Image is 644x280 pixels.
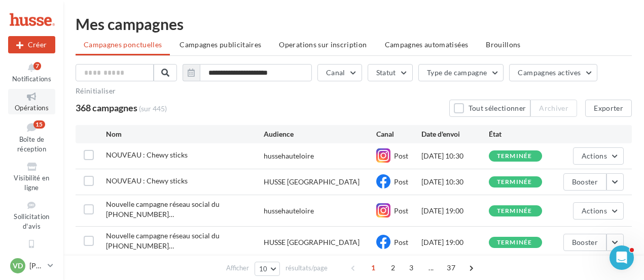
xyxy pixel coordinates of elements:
[449,100,530,117] button: Tout sélectionner
[14,212,49,230] span: Sollicitation d'avis
[264,237,360,247] div: HUSSE [GEOGRAPHIC_DATA]
[15,104,49,112] span: Opérations
[106,150,188,159] span: NOUVEAU : Chewy sticks
[497,153,532,160] div: terminée
[76,16,632,32] div: Mes campagnes
[76,87,116,95] button: Réinitialiser
[317,64,362,81] button: Canal
[423,260,439,276] span: ...
[17,135,46,153] span: Boîte de réception
[489,129,556,139] div: État
[610,245,634,270] iframe: Intercom live chat
[573,147,624,165] button: Actions
[563,234,606,251] button: Booster
[394,238,408,246] span: Post
[582,151,607,160] span: Actions
[106,176,188,185] span: NOUVEAU : Chewy sticks
[8,60,55,85] button: Notifications 7
[368,64,413,81] button: Statut
[279,40,367,49] span: Operations sur inscription
[264,206,314,216] div: hussehauteloire
[29,261,44,271] p: [PERSON_NAME]
[509,64,597,81] button: Campagnes actives
[8,198,55,232] a: Sollicitation d'avis
[421,129,489,139] div: Date d'envoi
[497,239,532,246] div: terminée
[486,40,521,49] span: Brouillons
[394,177,408,186] span: Post
[8,256,55,275] a: VD [PERSON_NAME]
[497,208,532,214] div: terminée
[385,260,401,276] span: 2
[8,118,55,155] a: Boîte de réception15
[106,231,220,250] span: Nouvelle campagne réseau social du 10-09-2025 14:04
[421,237,489,247] div: [DATE] 19:00
[8,236,55,261] a: SMS unitaire
[8,36,55,53] div: Nouvelle campagne
[365,260,381,276] span: 1
[13,261,23,271] span: VD
[106,129,264,139] div: Nom
[403,260,419,276] span: 3
[421,206,489,216] div: [DATE] 19:00
[106,200,220,219] span: Nouvelle campagne réseau social du 10-09-2025 14:04
[394,206,408,215] span: Post
[259,265,268,273] span: 10
[376,129,421,139] div: Canal
[421,177,489,187] div: [DATE] 10:30
[139,104,167,114] span: (sur 445)
[180,40,261,49] span: Campagnes publicitaires
[8,36,55,53] button: Créer
[530,100,577,117] button: Archiver
[8,159,55,194] a: Visibilité en ligne
[76,102,137,113] span: 368 campagnes
[573,202,624,220] button: Actions
[14,174,49,192] span: Visibilité en ligne
[264,129,376,139] div: Audience
[12,75,51,83] span: Notifications
[33,120,45,129] div: 15
[226,263,249,273] span: Afficher
[264,151,314,161] div: hussehauteloire
[421,151,489,161] div: [DATE] 10:30
[285,263,328,273] span: résultats/page
[418,64,504,81] button: Type de campagne
[443,260,459,276] span: 37
[582,206,607,215] span: Actions
[497,179,532,185] div: terminée
[8,89,55,114] a: Opérations
[255,262,280,276] button: 10
[563,173,606,191] button: Booster
[385,40,469,49] span: Campagnes automatisées
[33,62,41,70] div: 7
[585,100,632,117] button: Exporter
[394,151,408,160] span: Post
[518,68,581,77] span: Campagnes actives
[264,177,360,187] div: HUSSE [GEOGRAPHIC_DATA]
